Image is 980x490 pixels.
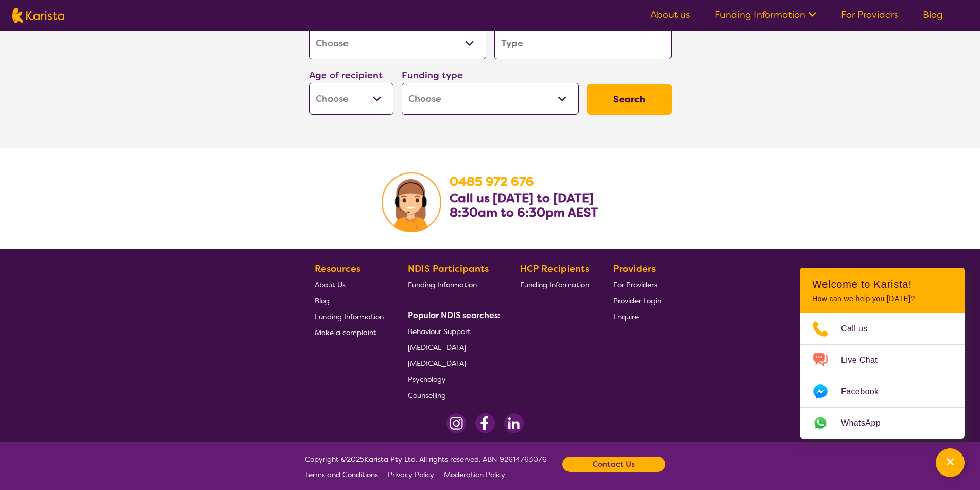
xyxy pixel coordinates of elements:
[812,294,952,303] p: How can we help you [DATE]?
[309,69,383,81] label: Age of recipient
[800,408,965,439] a: Web link opens in a new tab.
[841,9,898,21] a: For Providers
[315,262,360,275] b: Resources
[613,280,657,289] span: For Providers
[438,467,440,482] p: |
[305,451,547,482] span: Copyright © 2025 Karista Pty Ltd. All rights reserved. ABN 92614763076
[408,276,496,292] a: Funding Information
[315,324,384,340] a: Make a complaint
[446,413,467,433] img: Instagram
[650,9,690,21] a: About us
[613,262,656,275] b: Providers
[382,467,384,482] p: |
[315,276,384,292] a: About Us
[408,371,496,387] a: Psychology
[841,384,891,399] span: Facebook
[315,328,376,337] span: Make a complaint
[402,69,463,81] label: Funding type
[408,280,477,289] span: Funding Information
[408,343,466,352] span: [MEDICAL_DATA]
[613,308,661,324] a: Enquire
[812,278,952,290] h2: Welcome to Karista!
[450,190,594,206] b: Call us [DATE] to [DATE]
[923,9,943,21] a: Blog
[315,308,384,324] a: Funding Information
[841,353,890,368] span: Live Chat
[613,296,661,305] span: Provider Login
[12,8,64,23] img: Karista logo
[613,276,661,292] a: For Providers
[520,280,589,289] span: Funding Information
[408,391,446,400] span: Counselling
[715,9,816,21] a: Funding Information
[841,415,893,431] span: WhatsApp
[388,467,434,482] a: Privacy Policy
[408,359,466,368] span: [MEDICAL_DATA]
[315,296,330,305] span: Blog
[408,310,501,321] b: Popular NDIS searches:
[408,375,446,384] span: Psychology
[450,173,534,190] a: 0485 972 676
[587,84,672,115] button: Search
[305,467,378,482] a: Terms and Conditions
[315,280,346,289] span: About Us
[613,312,639,321] span: Enquire
[520,262,589,275] b: HCP Recipients
[444,467,505,482] a: Moderation Policy
[408,387,496,403] a: Counselling
[408,339,496,355] a: [MEDICAL_DATA]
[494,27,672,59] input: Type
[504,413,524,433] img: LinkedIn
[315,292,384,308] a: Blog
[800,313,965,439] ul: Choose channel
[593,457,635,472] b: Contact Us
[450,204,598,221] b: 8:30am to 6:30pm AEST
[408,327,471,336] span: Behaviour Support
[382,172,441,232] img: Karista Client Service
[841,321,880,337] span: Call us
[936,448,965,477] button: Channel Menu
[444,470,505,479] span: Moderation Policy
[408,323,496,339] a: Behaviour Support
[315,312,384,321] span: Funding Information
[408,262,489,275] b: NDIS Participants
[800,268,965,439] div: Channel Menu
[520,276,589,292] a: Funding Information
[408,355,496,371] a: [MEDICAL_DATA]
[305,470,378,479] span: Terms and Conditions
[613,292,661,308] a: Provider Login
[475,413,495,433] img: Facebook
[388,470,434,479] span: Privacy Policy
